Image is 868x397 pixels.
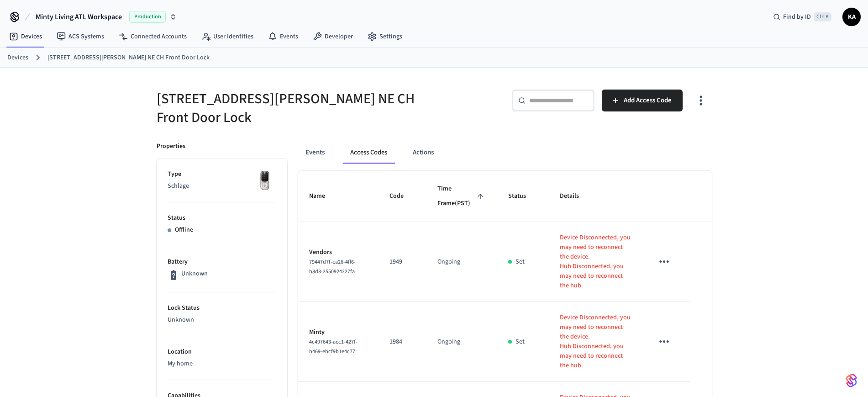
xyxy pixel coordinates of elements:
[298,142,332,164] button: Events
[261,28,305,45] a: Events
[36,11,122,22] span: Minty Living ATL Workspace
[49,28,111,45] a: ACS Systems
[309,258,356,275] span: 79447d7f-ca26-4ff6-b8d3-2550924227fa
[516,257,525,267] p: Set
[560,342,631,371] p: Hub Disconnected, you may need to reconnect the hub.
[175,225,193,235] p: Offline
[843,9,860,25] span: KA
[168,347,276,357] p: Location
[842,8,861,26] button: KA
[168,359,276,369] p: My home
[157,90,429,127] h5: [STREET_ADDRESS][PERSON_NAME] NE CH Front Door Lock
[389,189,416,203] span: Code
[7,53,28,63] a: Devices
[846,373,857,388] img: SeamLogoGradient.69752ec5.svg
[253,169,276,192] img: Yale Assure Touchscreen Wifi Smart Lock, Satin Nickel, Front
[168,315,276,325] p: Unknown
[560,313,631,342] p: Device Disconnected, you may need to reconnect the device.
[426,222,497,302] td: Ongoing
[157,142,185,151] p: Properties
[360,28,410,45] a: Settings
[309,338,358,355] span: 4c497643-acc1-427f-b469-ebcf9b1e4c77
[168,169,276,179] p: Type
[305,28,360,45] a: Developer
[389,337,416,347] p: 1984
[624,95,672,106] span: Add Access Code
[766,9,839,25] div: Find by IDCtrl K
[194,28,261,45] a: User Identities
[309,189,337,203] span: Name
[389,257,416,267] p: 1949
[168,303,276,313] p: Lock Status
[783,12,811,21] span: Find by ID
[516,337,525,347] p: Set
[309,328,368,337] p: Minty
[298,142,712,164] div: ant example
[405,142,441,164] button: Actions
[168,257,276,267] p: Battery
[437,182,486,211] span: Time Frame(PST)
[168,213,276,223] p: Status
[560,262,631,291] p: Hub Disconnected, you may need to reconnect the hub.
[508,189,538,203] span: Status
[560,189,591,203] span: Details
[426,302,497,382] td: Ongoing
[309,248,368,257] p: Vendors
[2,28,49,45] a: Devices
[111,28,194,45] a: Connected Accounts
[181,269,208,279] p: Unknown
[602,90,683,111] button: Add Access Code
[168,181,276,191] p: Schlage
[343,142,395,164] button: Access Codes
[129,11,166,23] span: Production
[560,233,631,262] p: Device Disconnected, you may need to reconnect the device.
[47,53,210,63] a: [STREET_ADDRESS][PERSON_NAME] NE CH Front Door Lock
[814,12,831,21] span: Ctrl K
